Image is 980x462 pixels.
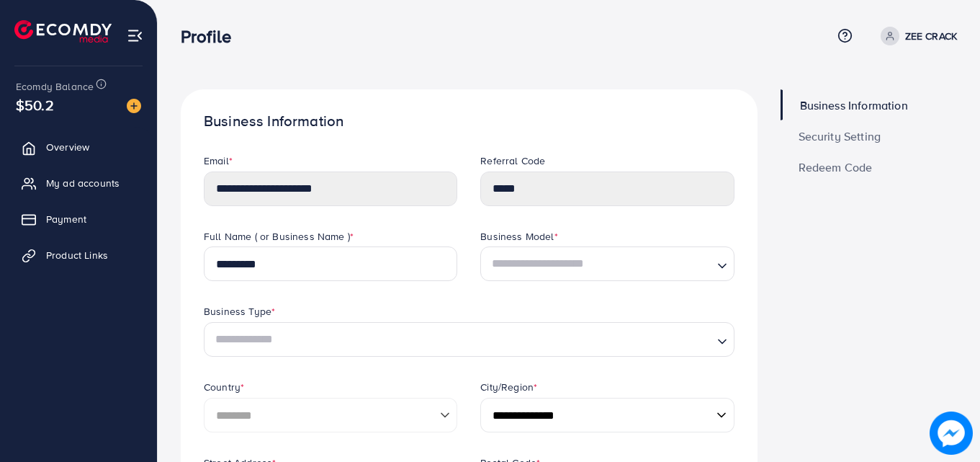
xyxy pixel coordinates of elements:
label: City/Region [480,380,537,394]
p: ZEE CRACK [905,27,957,45]
label: Business Model [480,229,557,244]
span: $50.2 [16,94,54,115]
span: Payment [46,212,86,226]
a: Overview [11,133,146,161]
a: ZEE CRACK [875,27,957,45]
img: menu [127,27,143,44]
h3: Profile [181,26,243,47]
span: Security Setting [799,130,881,142]
label: Referral Code [480,154,545,168]
span: Redeem Code [799,161,873,173]
span: My ad accounts [46,176,120,190]
a: My ad accounts [11,169,146,197]
span: Ecomdy Balance [16,79,94,94]
span: Product Links [46,248,108,262]
img: image [127,99,141,113]
span: Overview [46,140,89,154]
label: Business Type [204,304,275,319]
input: Search for option [487,251,711,277]
div: Search for option [480,246,734,281]
img: image [930,412,973,455]
h1: Business Information [204,112,734,130]
label: Full Name ( or Business Name ) [204,229,354,244]
span: Business Information [800,99,908,111]
div: Search for option [204,322,734,357]
a: Product Links [11,241,146,270]
label: Country [204,380,244,394]
img: logo [14,20,112,43]
input: Search for option [210,326,711,353]
label: Email [204,154,233,168]
a: Payment [11,205,146,234]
